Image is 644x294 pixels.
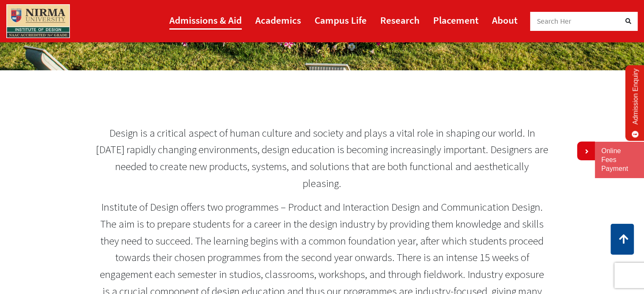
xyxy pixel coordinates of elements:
[315,11,367,30] a: Campus Life
[433,11,478,30] a: Placement
[6,4,70,38] img: main_logo
[601,147,638,173] a: Online Fees Payment
[380,11,420,30] a: Research
[492,11,517,30] a: About
[255,11,301,30] a: Academics
[169,11,242,30] a: Admissions & Aid
[96,125,549,192] p: Design is a critical aspect of human culture and society and plays a vital role in shaping our wo...
[537,16,572,26] span: Search Her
